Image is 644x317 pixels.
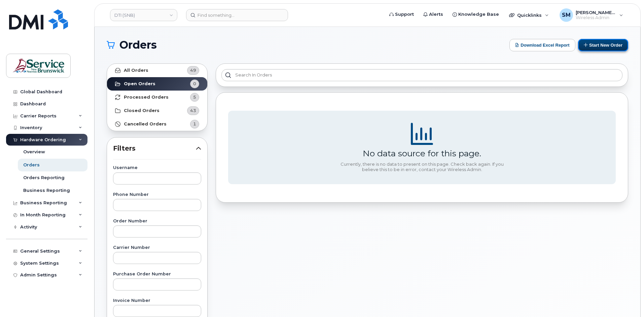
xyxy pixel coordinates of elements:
[193,121,196,127] span: 1
[107,77,207,91] a: Open Orders0
[363,148,481,158] div: No data source for this page.
[113,246,201,250] label: Carrier Number
[113,166,201,170] label: Username
[107,91,207,104] a: Processed Orders5
[509,39,575,51] button: Download Excel Report
[107,104,207,117] a: Closed Orders43
[119,40,157,50] span: Orders
[113,272,201,276] label: Purchase Order Number
[193,81,196,87] span: 0
[113,144,196,153] span: Filters
[113,219,201,223] label: Order Number
[190,67,196,73] span: 49
[124,68,148,73] strong: All Orders
[190,107,196,114] span: 43
[338,162,506,172] div: Currently, there is no data to present on this page. Check back again. If you believe this to be ...
[578,39,628,51] button: Start New Order
[193,94,196,100] span: 5
[124,81,155,87] strong: Open Orders
[107,64,207,77] a: All Orders49
[107,117,207,131] a: Cancelled Orders1
[113,299,201,303] label: Invoice Number
[124,108,159,113] strong: Closed Orders
[113,193,201,197] label: Phone Number
[124,95,169,100] strong: Processed Orders
[221,69,622,81] input: Search in orders
[124,121,167,127] strong: Cancelled Orders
